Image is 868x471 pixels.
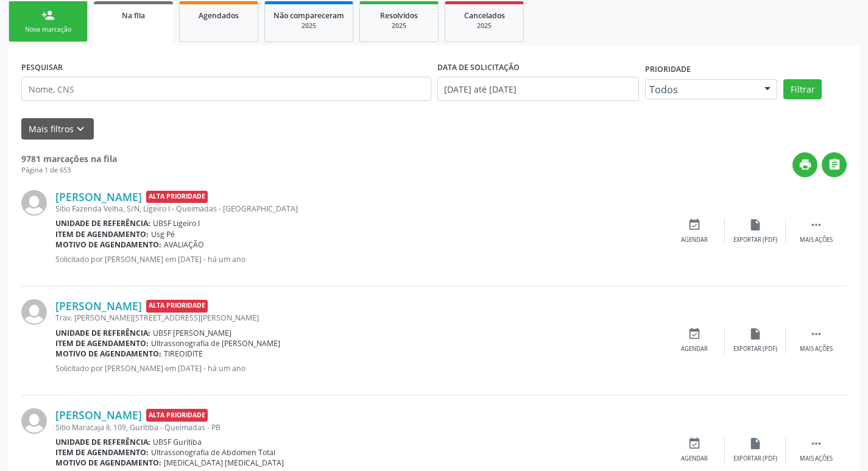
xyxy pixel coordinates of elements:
div: person_add [41,9,55,22]
div: Nova marcação [18,25,79,34]
span: Todos [649,83,753,96]
div: Sitio Maracaja II, 109, Guritiba - Queimadas - PB [55,422,664,433]
div: 2025 [369,21,429,30]
span: Usg Pé [151,229,175,239]
img: img [21,190,47,216]
i: print [799,158,812,171]
button: Mais filtroskeyboard_arrow_down [21,118,94,140]
div: Trav. [PERSON_NAME][STREET_ADDRESS][PERSON_NAME] [55,313,664,323]
i:  [810,327,823,341]
div: Agendar [681,345,708,353]
span: Não compareceram [273,10,344,21]
div: Exportar (PDF) [733,345,777,353]
i:  [810,437,823,450]
b: Unidade de referência: [55,437,150,447]
label: DATA DE SOLICITAÇÃO [437,58,520,77]
span: Ultrassonografia de Abdomen Total [151,447,275,458]
i: insert_drive_file [749,437,762,450]
button: print [792,152,817,177]
b: Motivo de agendamento: [55,349,161,359]
i: event_available [688,327,701,341]
input: Selecione um intervalo [437,77,639,101]
div: Mais ações [800,236,833,244]
button: Filtrar [783,79,822,100]
span: Resolvidos [380,10,418,21]
b: Unidade de referência: [55,328,150,338]
a: [PERSON_NAME] [55,190,142,204]
span: Ultrassonografia de [PERSON_NAME] [151,338,280,349]
b: Unidade de referência: [55,218,150,228]
b: Motivo de agendamento: [55,458,161,468]
a: [PERSON_NAME] [55,299,142,313]
b: Item de agendamento: [55,229,149,239]
div: Agendar [681,236,708,244]
div: Exportar (PDF) [733,455,777,463]
span: Alta Prioridade [146,191,208,204]
i: event_available [688,437,701,450]
i:  [810,218,823,232]
span: UBSF Guritiba [153,437,202,447]
b: Item de agendamento: [55,338,149,349]
span: Alta Prioridade [146,409,208,422]
div: Sitio Fazenda Velha, S/N, Ligeiro I - Queimadas - [GEOGRAPHIC_DATA] [55,204,664,214]
div: 2025 [454,21,515,30]
span: UBSF [PERSON_NAME] [153,328,231,338]
span: Agendados [199,10,239,21]
span: TIREOIDITE [164,349,203,359]
span: Na fila [122,10,145,21]
div: Agendar [681,455,708,463]
div: 2025 [273,21,344,30]
div: Página 1 de 653 [21,165,117,175]
i: insert_drive_file [749,218,762,232]
div: Mais ações [800,455,833,463]
button:  [822,152,847,177]
p: Solicitado por [PERSON_NAME] em [DATE] - há um ano [55,363,664,374]
i:  [828,158,841,171]
span: Alta Prioridade [146,300,208,313]
b: Motivo de agendamento: [55,239,161,250]
label: Prioridade [645,60,691,79]
span: [MEDICAL_DATA] [MEDICAL_DATA] [164,458,284,468]
strong: 9781 marcações na fila [21,153,117,165]
a: [PERSON_NAME] [55,408,142,422]
div: Exportar (PDF) [733,236,777,244]
p: Solicitado por [PERSON_NAME] em [DATE] - há um ano [55,254,664,264]
img: img [21,299,47,325]
span: AVALIAÇÃO [164,239,204,250]
i: keyboard_arrow_down [74,122,87,136]
div: Mais ações [800,345,833,353]
input: Nome, CNS [21,77,431,101]
i: insert_drive_file [749,327,762,341]
i: event_available [688,218,701,232]
b: Item de agendamento: [55,447,149,458]
span: UBSF Ligeiro I [153,218,200,228]
img: img [21,408,47,434]
label: PESQUISAR [21,58,63,77]
span: Cancelados [464,10,505,21]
